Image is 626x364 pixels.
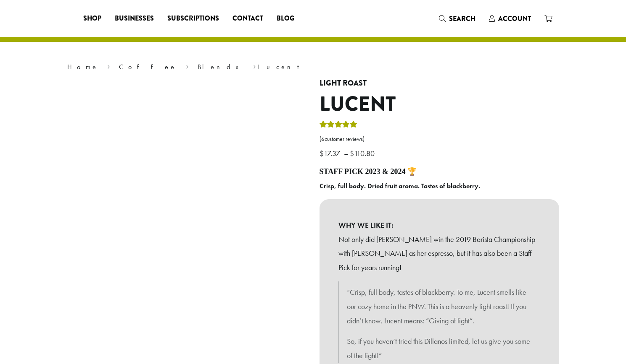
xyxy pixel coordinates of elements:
a: Coffee [119,62,177,71]
span: – [344,148,348,158]
nav: Breadcrumb [67,62,559,72]
span: $ [320,148,324,158]
p: Not only did [PERSON_NAME] win the 2019 Barista Championship with [PERSON_NAME] as her espresso, ... [338,232,540,275]
bdi: 17.37 [320,148,342,158]
b: WHY WE LIKE IT: [338,218,540,232]
a: Shop [77,12,108,25]
span: Account [498,14,531,23]
span: Contact [232,13,263,24]
a: Home [67,62,98,71]
a: (6customer reviews) [320,135,559,143]
span: › [253,59,256,72]
b: Crisp, full body. Dried fruit aroma. Tastes of blackberry. [320,182,480,190]
span: 6 [321,135,325,143]
span: › [107,59,110,72]
a: Search [432,12,482,26]
h4: STAFF PICK 2023 & 2024 🏆 [320,167,559,177]
span: Search [449,14,475,23]
a: Blends [198,62,244,71]
p: “Crisp, full body, tastes of blackberry. To me, Lucent smells like our cozy home in the PNW. This... [347,285,532,328]
h1: Lucent [320,92,559,117]
span: $ [350,148,354,158]
span: Subscriptions [167,13,219,24]
span: Businesses [115,13,154,24]
span: Blog [277,13,294,24]
span: › [186,59,189,72]
h4: Light Roast [320,79,559,88]
bdi: 110.80 [350,148,377,158]
div: Rated 5.00 out of 5 [320,120,357,132]
span: Shop [83,13,101,24]
p: So, if you haven’t tried this Dillanos limited, let us give you some of the light!” [347,334,532,363]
